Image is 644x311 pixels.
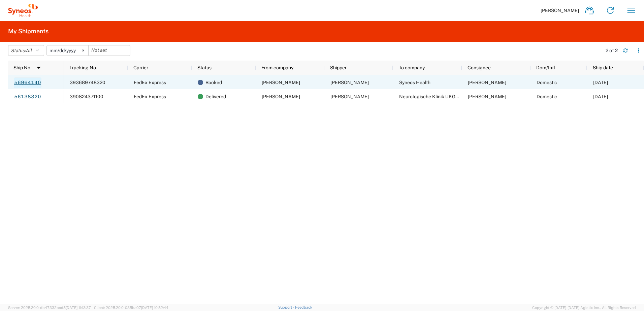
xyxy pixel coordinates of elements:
a: 56964140 [14,77,41,88]
span: Ralph Bischoff [262,94,300,99]
span: Status [197,65,212,70]
span: Yvonne Holderer [468,94,506,99]
span: Domestic [537,80,557,85]
input: Not set [89,45,130,56]
span: 390824371100 [70,94,103,99]
img: arrow-dropdown.svg [33,62,44,73]
span: [PERSON_NAME] [541,7,579,13]
h2: My Shipments [8,27,49,35]
span: 393689748320 [70,80,105,85]
span: FedEx Express [134,80,166,85]
span: Tracking No. [69,65,97,70]
input: Not set [47,45,88,56]
span: Shipper [330,65,347,70]
span: Neurologische Klinik UKGM Standort Gießen [399,94,528,99]
span: Ralph Bischoff [330,80,369,85]
span: To company [399,65,425,70]
button: Status:All [8,45,44,56]
span: Ship date [593,65,613,70]
span: Server: 2025.20.0-db47332bad5 [8,306,91,310]
span: Client: 2025.20.0-035ba07 [94,306,168,310]
span: [DATE] 10:52:44 [141,306,168,310]
span: 10/06/2025 [593,80,608,85]
span: All [26,48,32,53]
span: Booked [205,75,222,90]
span: Ralph Bischoff [262,80,300,85]
a: Support [278,305,295,309]
span: Lisa Jung [468,80,506,85]
div: 2 of 2 [606,47,618,54]
span: Copyright © [DATE]-[DATE] Agistix Inc., All Rights Reserved [532,305,636,311]
span: Ralph Bischoff [330,94,369,99]
span: FedEx Express [134,94,166,99]
span: Dom/Intl [536,65,555,70]
a: Feedback [295,305,312,309]
span: 07/10/2025 [593,94,608,99]
span: Delivered [205,90,226,104]
span: Domestic [537,94,557,99]
span: Syneos Health [399,80,430,85]
span: Consignee [468,65,491,70]
span: Ship No. [13,65,31,70]
a: 56138320 [14,92,41,102]
span: [DATE] 11:13:37 [66,306,91,310]
span: From company [261,65,293,70]
span: Carrier [133,65,148,70]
